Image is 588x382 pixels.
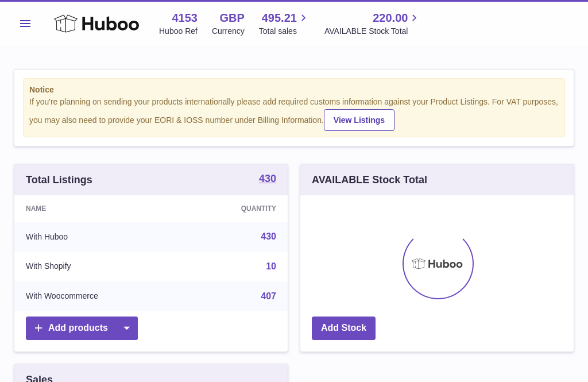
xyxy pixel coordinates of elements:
[29,97,559,131] div: If you're planning on sending your products internationally please add required customs informati...
[14,195,184,222] th: Name
[29,84,559,95] strong: Notice
[259,173,276,184] strong: 430
[26,317,138,340] a: Add products
[259,10,310,37] a: 495.21 Total sales
[172,10,198,26] strong: 4153
[259,26,310,37] span: Total sales
[324,10,421,37] a: 220.00 AVAILABLE Stock Total
[373,10,408,26] span: 220.00
[14,281,184,311] td: With Woocommerce
[184,195,288,222] th: Quantity
[259,173,276,186] a: 430
[266,261,276,271] a: 10
[212,26,245,37] div: Currency
[261,231,276,241] a: 430
[324,109,394,131] a: View Listings
[312,173,427,187] h3: AVAILABLE Stock Total
[261,291,276,301] a: 407
[324,26,421,37] span: AVAILABLE Stock Total
[312,317,376,340] a: Add Stock
[219,10,244,26] strong: GBP
[14,222,184,252] td: With Huboo
[26,173,92,187] h3: Total Listings
[159,26,198,37] div: Huboo Ref
[262,10,297,26] span: 495.21
[14,252,184,281] td: With Shopify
